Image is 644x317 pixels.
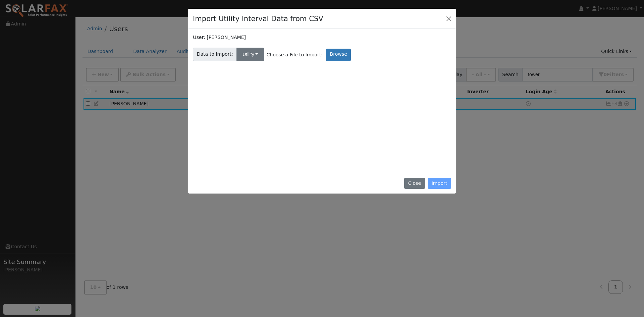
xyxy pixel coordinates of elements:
h4: Import Utility Interval Data from CSV [193,13,323,24]
label: User: [PERSON_NAME] [193,34,246,41]
button: Utility [236,48,264,61]
label: Browse [326,49,351,61]
button: Close [444,14,453,23]
button: Close [404,178,425,189]
span: Choose a File to Import: [266,51,323,58]
span: Data to Import: [193,48,237,61]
